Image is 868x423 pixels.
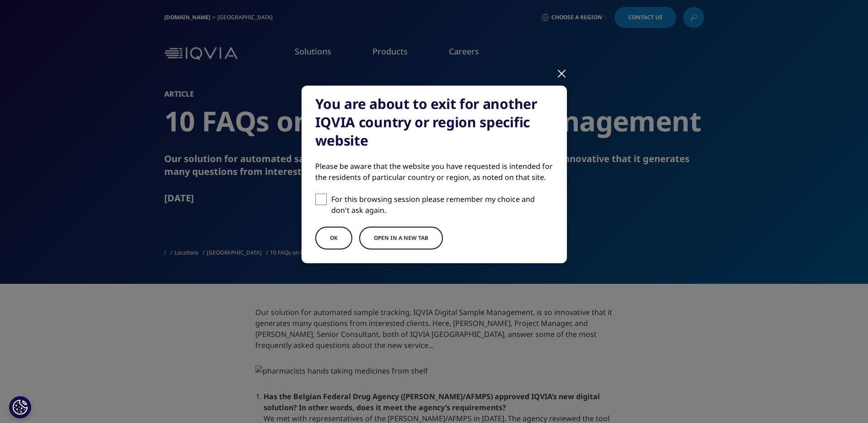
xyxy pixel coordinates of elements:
button: Cookie Settings [9,396,32,418]
div: You are about to exit for another IQVIA country or region specific website [315,95,553,150]
button: Open in a new tab [359,227,443,249]
button: OK [315,227,352,249]
p: For this browsing session please remember my choice and don't ask again. [331,194,553,216]
div: Please be aware that the website you have requested is intended for the residents of particular c... [315,161,553,183]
